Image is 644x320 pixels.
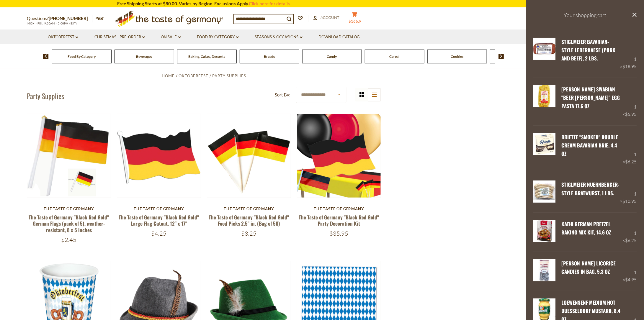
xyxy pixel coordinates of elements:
a: Kathi German Pretzel Baking Mix Kit, 14.6 oz [533,220,555,244]
a: Stiglmeier Nuernberger-style Bratwurst, 1 lbs. [533,180,555,205]
a: Oktoberfest [179,73,208,78]
span: MON - FRI, 9:00AM - 5:00PM (EST) [27,22,77,25]
a: Beverages [136,54,152,59]
a: Hermann Licorice Candy [533,259,555,283]
a: Food By Category [68,54,96,59]
img: previous arrow [43,54,49,59]
a: The Taste of Germany "Black Red Gold" Party Decoration Kit [299,214,379,227]
a: Oktoberfest [48,34,78,40]
a: Stiglmeier Nuernberger-style Bratwurst, 1 lbs. [561,181,620,196]
span: $2.45 [61,236,76,243]
span: $6.25 [625,238,637,243]
a: Seasons & Occasions [255,34,303,40]
label: Sort By: [275,91,290,99]
img: Stiglmeier Bavarian-style Leberkaese (pork and beef), 2 lbs. [533,38,555,60]
a: Party Supplies [212,73,246,78]
a: Download Catalog [319,34,360,40]
a: [PHONE_NUMBER] [49,16,88,21]
p: Questions? [27,15,92,22]
a: Stiglmeier Bavarian-style Leberkaese (pork and beef), 2 lbs. [533,38,555,70]
div: 1 × [620,180,637,205]
span: $6.25 [625,159,637,164]
a: Food By Category [197,34,239,40]
a: Bechtle Swabian "Beer Stein" Egg Pasta 17.6 oz [533,85,555,118]
a: Account [313,14,339,21]
h1: Party Supplies [27,91,64,100]
a: [PERSON_NAME] Licorice Candies in Bag, 5.3 oz [561,260,616,275]
span: Account [321,15,339,20]
span: $10.95 [622,198,637,204]
img: The Taste of Germany "Black Red Gold" Food Picks 2.5" in. (Bag of 50) [207,114,291,198]
a: The Taste of Germany "Black Red Gold" German Flags (pack of 5), weather-resistant, 8 x 5 inches [29,214,109,234]
a: On Sale [161,34,181,40]
a: Click here for details. [249,1,291,6]
img: Bechtle Swabian "Beer Stein" Egg Pasta 17.6 oz [533,85,555,107]
img: next arrow [498,54,504,59]
a: The Taste of Germany "Black Red Gold" Large Flag Cutout, 12" x 17" [119,214,199,227]
a: Briette "Smoked" Double Cream Bavarian Brie, 4.4 oz [561,133,618,157]
a: Baking, Cakes, Desserts [188,54,225,59]
span: $35.95 [330,230,349,237]
img: Hermann Licorice Candy [533,259,555,281]
div: 1 × [622,259,637,283]
a: Kathi German Pretzel Baking Mix Kit, 14.6 oz [561,220,611,236]
a: The Taste of Germany "Black Red Gold" Food Picks 2.5" in. (Bag of 50) [209,214,289,227]
span: $4.95 [625,277,637,282]
button: $166.9 [346,12,363,26]
div: The Taste of Germany [207,206,291,211]
div: 1 × [620,38,637,70]
a: Cereal [390,54,400,59]
img: The Taste of Germany "Black Red Gold" Party Decoration Kit [297,114,381,198]
div: The Taste of Germany [297,206,381,211]
span: $166.9 [349,19,362,24]
img: Kathi German Pretzel Baking Mix Kit, 14.6 oz [533,220,555,242]
span: $5.95 [625,111,637,117]
div: 1 × [622,220,637,244]
div: 1 × [622,133,637,166]
a: Cookies [451,54,463,59]
img: The Taste of Germany "Black Red Gold" Large Flag Cutout, 12" x 17" [117,114,201,198]
a: Stiglmeier Bavarian-style Leberkaese (pork and beef), 2 lbs. [561,38,615,62]
img: Briette "Smoked" Double Cream Bavarian Brie, 4.4 oz [533,133,555,155]
a: Candy [327,54,337,59]
a: Briette "Smoked" Double Cream Bavarian Brie, 4.4 oz [533,133,555,166]
span: $3.25 [241,230,257,237]
span: $4.25 [151,230,166,237]
a: Christmas - PRE-ORDER [94,34,145,40]
div: 1 × [622,85,637,118]
a: Breads [264,54,275,59]
div: The Taste of Germany [117,206,201,211]
span: $18.95 [622,64,637,69]
img: The Taste of Germany "Black Red Gold" German Flags (pack of 5), weather-resistant, 8 x 5 inches [27,114,111,198]
a: [PERSON_NAME] Swabian "Beer [PERSON_NAME]" Egg Pasta 17.6 oz [561,86,620,110]
img: Stiglmeier Nuernberger-style Bratwurst, 1 lbs. [533,180,555,203]
a: Home [162,73,175,78]
div: The Taste of Germany [27,206,111,211]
